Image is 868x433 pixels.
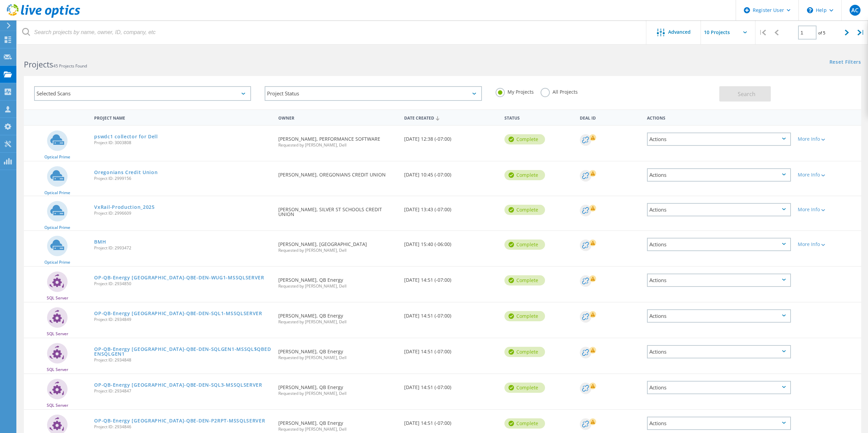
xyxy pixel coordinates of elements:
[504,134,545,144] div: Complete
[504,383,545,393] div: Complete
[278,427,397,431] span: Requested by [PERSON_NAME], Dell
[94,311,262,316] a: OP-QB-Energy [GEOGRAPHIC_DATA]-QBE-DEN-SQL1-MSSQLSERVER
[647,309,791,323] div: Actions
[275,338,400,367] div: [PERSON_NAME], QB Energy
[7,14,80,19] a: Live Optics Dashboard
[798,207,858,212] div: More Info
[94,358,271,362] span: Project ID: 2934848
[401,267,501,289] div: [DATE] 14:51 (-07:00)
[53,63,87,69] span: 45 Projects Found
[94,211,271,215] span: Project ID: 2996609
[278,391,397,396] span: Requested by [PERSON_NAME], Dell
[94,425,271,429] span: Project ID: 2934846
[576,111,643,124] div: Deal Id
[541,88,578,94] label: All Projects
[278,248,397,252] span: Requested by [PERSON_NAME], Dell
[94,176,271,181] span: Project ID: 2999156
[94,383,262,387] a: OP-QB-Energy [GEOGRAPHIC_DATA]-QBE-DEN-SQL3-MSSQLSERVER
[275,231,400,259] div: [PERSON_NAME], [GEOGRAPHIC_DATA]
[94,246,271,250] span: Project ID: 2993472
[755,20,769,45] div: |
[275,196,400,223] div: [PERSON_NAME], SILVER ST SCHOOLS CREDIT UNION
[44,260,70,264] span: Optical Prime
[47,332,68,336] span: SQL Server
[401,196,501,219] div: [DATE] 13:43 (-07:00)
[94,275,264,280] a: OP-QB-Energy [GEOGRAPHIC_DATA]-QBE-DEN-WUG1-MSSQLSERVER
[719,86,771,102] button: Search
[275,111,400,124] div: Owner
[401,410,501,432] div: [DATE] 14:51 (-07:00)
[647,203,791,216] div: Actions
[278,143,397,147] span: Requested by [PERSON_NAME], Dell
[24,59,53,70] b: Projects
[275,303,400,331] div: [PERSON_NAME], QB Energy
[94,347,271,356] a: OP-QB-Energy [GEOGRAPHIC_DATA]-QBE-DEN-SQLGEN1-MSSQL$QBEDENSQLGEN1
[504,311,545,321] div: Complete
[94,389,271,393] span: Project ID: 2934847
[798,137,858,141] div: More Info
[94,134,158,139] a: pswdc1 collector for Dell
[91,111,275,124] div: Project Name
[798,242,858,247] div: More Info
[275,267,400,295] div: [PERSON_NAME], QB Energy
[851,7,858,13] span: AC
[94,282,271,286] span: Project ID: 2934850
[94,239,106,244] a: BMH
[854,20,868,45] div: |
[647,417,791,430] div: Actions
[94,170,158,175] a: Oregonians Credit Union
[807,7,813,13] svg: \n
[647,238,791,251] div: Actions
[647,168,791,182] div: Actions
[818,30,825,36] span: of 5
[504,205,545,215] div: Complete
[647,133,791,146] div: Actions
[504,170,545,180] div: Complete
[496,88,534,94] label: My Projects
[401,338,501,361] div: [DATE] 14:51 (-07:00)
[401,303,501,325] div: [DATE] 14:51 (-07:00)
[44,191,70,195] span: Optical Prime
[644,111,794,124] div: Actions
[647,274,791,287] div: Actions
[401,111,501,124] div: Date Created
[47,403,68,407] span: SQL Server
[275,374,400,402] div: [PERSON_NAME], QB Energy
[401,231,501,253] div: [DATE] 15:40 (-06:00)
[401,374,501,397] div: [DATE] 14:51 (-07:00)
[94,141,271,145] span: Project ID: 3003808
[401,161,501,184] div: [DATE] 10:45 (-07:00)
[17,20,647,44] input: Search projects by name, owner, ID, company, etc
[275,161,400,184] div: [PERSON_NAME], OREGONIANS CREDIT UNION
[738,90,755,98] span: Search
[501,111,576,124] div: Status
[47,296,68,300] span: SQL Server
[94,318,271,322] span: Project ID: 2934849
[829,60,861,65] a: Reset Filters
[44,226,70,230] span: Optical Prime
[34,86,251,101] div: Selected Scans
[278,356,397,360] span: Requested by [PERSON_NAME], Dell
[265,86,482,101] div: Project Status
[504,239,545,250] div: Complete
[504,347,545,357] div: Complete
[647,345,791,358] div: Actions
[504,275,545,285] div: Complete
[668,30,691,34] span: Advanced
[47,368,68,372] span: SQL Server
[401,126,501,148] div: [DATE] 12:38 (-07:00)
[278,284,397,288] span: Requested by [PERSON_NAME], Dell
[504,418,545,429] div: Complete
[94,418,265,423] a: OP-QB-Energy [GEOGRAPHIC_DATA]-QBE-DEN-P2RPT-MSSQLSERVER
[278,320,397,324] span: Requested by [PERSON_NAME], Dell
[275,126,400,154] div: [PERSON_NAME], PERFORMANCE SOFTWARE
[798,172,858,177] div: More Info
[44,155,70,159] span: Optical Prime
[647,381,791,394] div: Actions
[94,205,155,210] a: VxRail-Production_2025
